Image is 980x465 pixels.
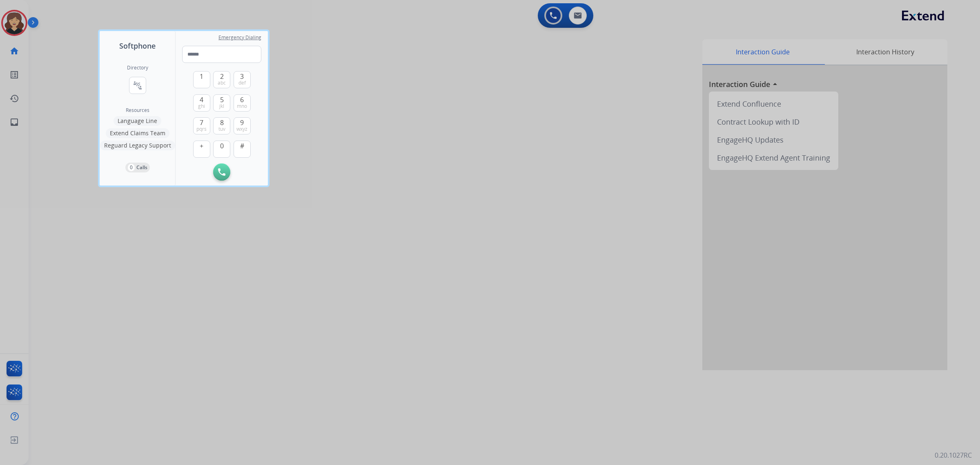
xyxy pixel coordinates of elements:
[193,71,210,88] button: 1
[218,80,226,86] span: abc
[196,126,207,132] span: pqrs
[213,117,230,134] button: 8tuv
[218,126,225,132] span: tuv
[220,141,224,151] span: 0
[234,71,251,88] button: 3def
[213,71,230,88] button: 2abc
[128,164,135,171] p: 0
[200,141,203,151] span: +
[234,117,251,134] button: 9wxyz
[136,164,147,171] p: Calls
[220,95,224,105] span: 5
[240,141,244,151] span: #
[219,103,224,110] span: jkl
[193,141,210,158] button: +
[126,107,149,114] span: Resources
[220,72,224,81] span: 2
[234,94,251,112] button: 6mno
[200,118,203,127] span: 7
[213,94,230,112] button: 5jkl
[106,128,169,138] button: Extend Claims Team
[133,80,143,90] mat-icon: connect_without_contact
[240,95,244,105] span: 6
[100,141,175,150] button: Reguard Legacy Support
[220,118,224,127] span: 8
[200,72,203,81] span: 1
[198,103,205,110] span: ghi
[193,117,210,134] button: 7pqrs
[237,103,247,110] span: mno
[935,450,972,460] p: 0.20.1027RC
[200,95,203,105] span: 4
[114,116,161,126] button: Language Line
[234,141,251,158] button: #
[236,126,247,132] span: wxyz
[218,168,225,176] img: call-button
[218,34,261,41] span: Emergency Dialing
[240,118,244,127] span: 9
[240,72,244,81] span: 3
[213,141,230,158] button: 0
[125,163,150,172] button: 0Calls
[119,40,156,51] span: Softphone
[193,94,210,112] button: 4ghi
[238,80,246,86] span: def
[127,65,148,71] h2: Directory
